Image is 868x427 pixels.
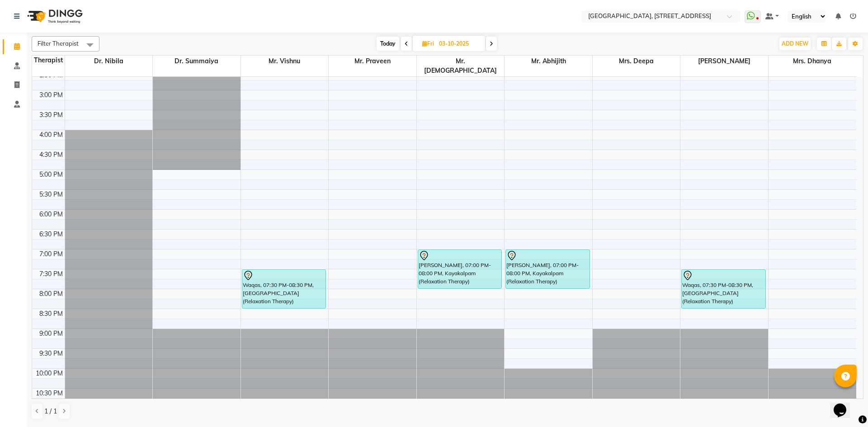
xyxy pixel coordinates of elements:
[38,110,65,120] div: 3:30 PM
[329,56,416,67] span: Mr. Praveen
[38,210,65,219] div: 6:00 PM
[779,38,811,50] button: ADD NEW
[782,40,808,47] span: ADD NEW
[682,270,765,308] div: Waqas, 07:30 PM-08:30 PM, [GEOGRAPHIC_DATA] (Relaxation Therapy)
[505,56,592,67] span: Mr. Abhijith
[32,56,65,65] div: Therapist
[436,37,481,51] input: 2025-10-03
[830,391,859,418] iframe: chat widget
[38,249,65,259] div: 7:00 PM
[242,270,326,308] div: Waqas, 07:30 PM-08:30 PM, [GEOGRAPHIC_DATA] (Relaxation Therapy)
[680,56,768,67] span: [PERSON_NAME]
[506,250,590,288] div: [PERSON_NAME], 07:00 PM-08:00 PM, Kayakalpam (Relaxation Therapy)
[38,349,65,358] div: 9:30 PM
[38,170,65,179] div: 5:00 PM
[38,130,65,140] div: 4:00 PM
[420,40,436,47] span: Fri
[38,269,65,279] div: 7:30 PM
[593,56,680,67] span: Mrs. Deepa
[38,309,65,319] div: 8:30 PM
[38,150,65,160] div: 4:30 PM
[65,56,153,67] span: Dr. Nibila
[34,369,65,378] div: 10:00 PM
[34,389,65,398] div: 10:30 PM
[38,40,79,47] span: Filter Therapist
[38,190,65,199] div: 5:30 PM
[38,90,65,100] div: 3:00 PM
[38,289,65,299] div: 8:00 PM
[418,250,502,288] div: [PERSON_NAME], 07:00 PM-08:00 PM, Kayakalpam (Relaxation Therapy)
[241,56,329,67] span: Mr. Vishnu
[377,37,399,51] span: Today
[417,56,505,76] span: Mr. [DEMOGRAPHIC_DATA]
[23,4,85,29] img: logo
[38,329,65,338] div: 9:00 PM
[769,56,856,67] span: Mrs. Dhanya
[44,407,57,416] span: 1 / 1
[38,230,65,239] div: 6:30 PM
[153,56,241,67] span: Dr. Summaiya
